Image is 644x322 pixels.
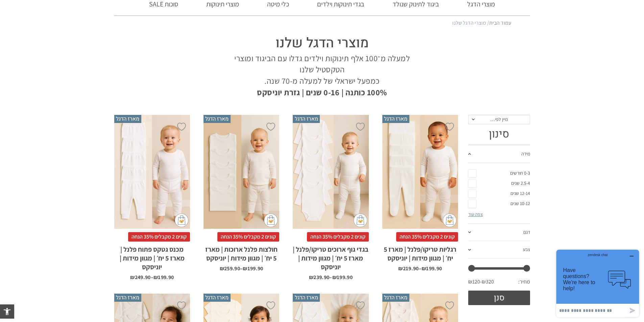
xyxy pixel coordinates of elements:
span: ₪320 [482,278,494,286]
a: צפה עוד [468,211,483,217]
div: מחיר: — [468,276,530,291]
span: – [240,266,243,271]
h2: מכנס גטקס פתוח פלנל | מארז 5 יח׳ | מגוון מידות | יוניסקס [114,242,190,271]
bdi: 219.90 [398,265,419,272]
span: ₪120 [468,278,482,286]
span: מארז הדגל [293,294,320,302]
h3: סינון [468,128,530,141]
span: ₪ [130,274,135,281]
span: מארז הדגל [204,115,231,123]
img: cat-mini-atc.png [175,214,188,227]
a: 12-14 שנים [468,189,530,199]
bdi: 259.90 [220,265,240,272]
span: מארז הדגל [293,115,320,123]
bdi: 199.90 [422,265,442,272]
button: סנן [468,291,530,305]
a: 10-12 שנים [468,199,530,209]
a: 0-3 חודשים [468,168,530,178]
span: קונים 2 מקבלים 35% הנחה [396,232,458,242]
span: מארז הדגל [382,115,409,123]
span: ₪ [398,265,403,272]
h2: רגליות טריקו/פלנל | מארז 5 יח׳ | מגוון מידות | יוניסקס [382,242,458,263]
span: מארז הדגל [382,294,409,302]
span: – [419,266,422,271]
span: ₪ [309,274,313,281]
a: מארז הדגל בגדי גוף ארוכים טריקו/פלנל | מארז 5 יח׳ | מגוון מידות | יוניסקס קונים 2 מקבלים 35% הנחה... [293,115,368,280]
img: cat-mini-atc.png [354,214,367,227]
a: דגם [468,224,530,242]
a: עמוד הבית [489,19,511,26]
bdi: 199.90 [153,274,174,281]
bdi: 199.90 [243,265,263,272]
span: קונים 2 מקבלים 35% הנחה [307,232,369,242]
h2: חולצות פלנל ארוכות | מארז 5 יח׳ | מגוון מידות | יוניסקס [204,242,279,263]
span: ₪ [220,265,224,272]
nav: Breadcrumb [133,19,511,27]
strong: 100% כותנה | 0-16 שנים | גזרת יוניסקס [257,87,387,98]
a: מארז הדגל מכנס גטקס פתוח פלנל | מארז 5 יח׳ | מגוון מידות | יוניסקס קונים 2 מקבלים 35% הנחהמכנס גט... [114,115,190,280]
h2: בגדי גוף ארוכים טריקו/פלנל | מארז 5 יח׳ | מגוון מידות | יוניסקס [293,242,368,271]
span: – [151,275,153,280]
span: ₪ [422,265,426,272]
img: cat-mini-atc.png [443,214,456,227]
span: מארז הדגל [114,115,141,123]
span: ₪ [243,265,247,272]
img: cat-mini-atc.png [264,214,278,227]
a: מידה [468,146,530,163]
p: למעלה מ־100 אלף תינוקות וילדים גדלו עם הביגוד ומוצרי הטקסטיל שלנו כמפעל ישראלי של למעלה מ-70 שנה. [226,53,419,98]
a: מארז הדגל רגליות טריקו/פלנל | מארז 5 יח׳ | מגוון מידות | יוניסקס קונים 2 מקבלים 35% הנחהרגליות טר... [382,115,458,271]
span: מיין לפי… [490,116,508,122]
a: מארז הדגל חולצות פלנל ארוכות | מארז 5 יח׳ | מגוון מידות | יוניסקס קונים 2 מקבלים 35% הנחהחולצות פ... [204,115,279,271]
span: מארז הדגל [114,294,141,302]
a: 2.5-4 שנים [468,178,530,189]
bdi: 199.90 [332,274,353,281]
span: ₪ [332,274,337,281]
h1: מוצרי הדגל שלנו [226,34,419,53]
iframe: Opens a widget where you can chat to one of our agents [554,247,642,320]
span: קונים 2 מקבלים 35% הנחה [217,232,279,242]
bdi: 249.90 [130,274,150,281]
span: – [329,275,332,280]
span: ₪ [153,274,158,281]
span: מארז הדגל [204,294,231,302]
a: צבע [468,241,530,259]
span: קונים 2 מקבלים 35% הנחה [128,232,190,242]
bdi: 239.90 [309,274,329,281]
